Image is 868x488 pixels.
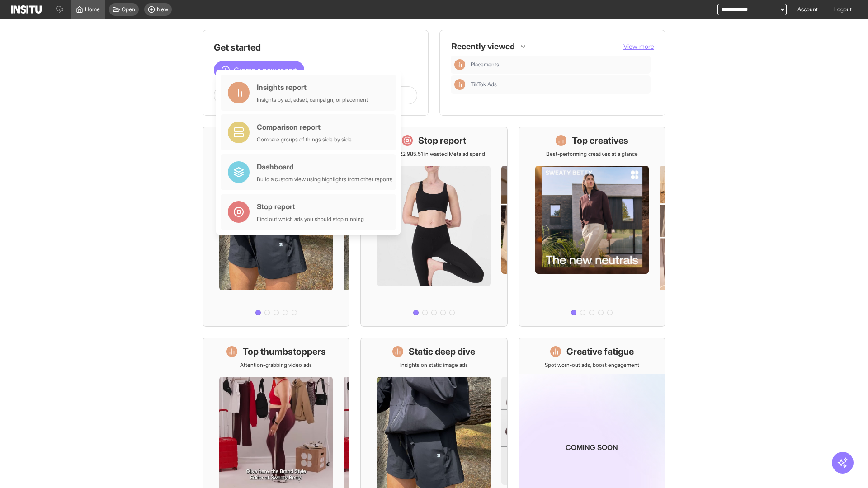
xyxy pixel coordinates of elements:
[454,79,465,90] div: Insights
[234,65,297,75] span: Create a new report
[214,61,304,79] button: Create a new report
[257,161,392,172] div: Dashboard
[454,59,465,70] div: Insights
[519,127,665,327] a: Top creativesBest-performing creatives at a glance
[257,216,364,223] div: Find out which ads you should stop running
[257,136,352,143] div: Compare groups of things side by side
[623,42,654,51] button: View more
[546,150,638,158] p: Best-performing creatives at a glance
[257,82,368,93] div: Insights report
[157,6,168,13] span: New
[400,361,468,369] p: Insights on static image ads
[623,42,654,50] span: View more
[257,96,368,103] div: Insights by ad, adset, campaign, or placement
[471,61,647,68] span: Placements
[214,41,417,54] h1: Get started
[257,122,352,132] div: Comparison report
[471,81,647,88] span: TikTok Ads
[360,127,507,327] a: Stop reportSave £22,985.51 in wasted Meta ad spend
[85,6,100,13] span: Home
[257,201,364,212] div: Stop report
[471,81,497,88] span: TikTok Ads
[409,345,475,358] h1: Static deep dive
[203,127,349,327] a: What's live nowSee all active ads instantly
[11,5,42,14] img: Logo
[240,361,312,369] p: Attention-grabbing video ads
[122,6,135,13] span: Open
[572,134,628,147] h1: Top creatives
[243,345,326,358] h1: Top thumbstoppers
[418,134,466,147] h1: Stop report
[383,150,485,158] p: Save £22,985.51 in wasted Meta ad spend
[257,176,392,183] div: Build a custom view using highlights from other reports
[471,61,499,68] span: Placements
